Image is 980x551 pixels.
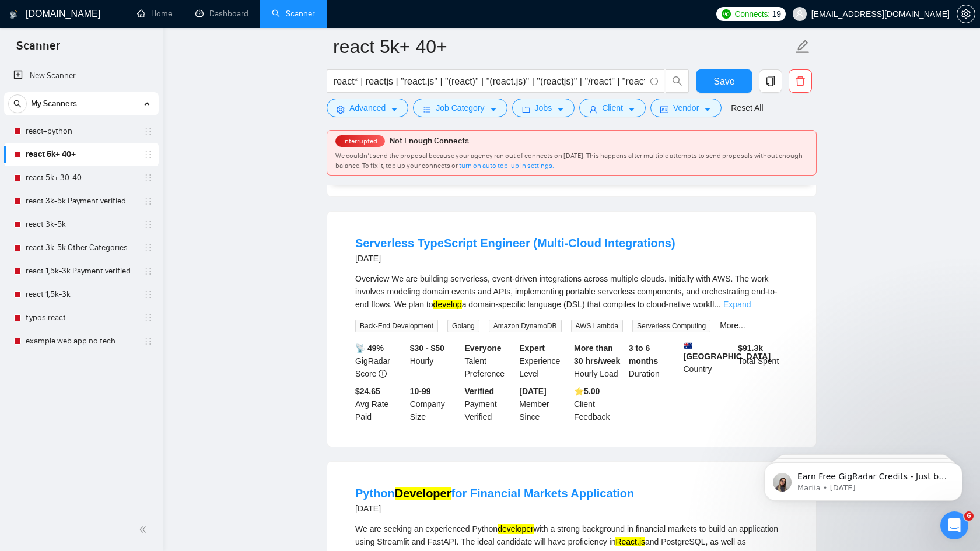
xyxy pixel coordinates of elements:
[410,387,431,396] b: 10-99
[795,39,810,54] span: edit
[666,76,688,86] span: search
[8,94,27,113] button: search
[26,306,136,329] a: typos react
[684,342,771,361] b: [GEOGRAPHIC_DATA]
[489,320,562,332] span: Amazon DynamoDB
[628,105,636,114] span: caret-down
[463,385,517,423] div: Payment Verified
[723,300,751,309] a: Expand
[7,37,69,62] span: Scanner
[589,105,597,114] span: user
[463,342,517,380] div: Talent Preference
[574,343,620,366] b: More than 30 hrs/week
[696,69,752,93] button: Save
[572,342,626,380] div: Hourly Load
[335,152,803,170] span: We couldn’t send the proposal because your agency ran out of connects on [DATE]. This happens aft...
[4,64,159,87] li: New Scanner
[26,236,136,259] a: react 3k-5k Other Categories
[522,105,530,114] span: folder
[410,343,444,353] b: $30 - $50
[722,9,731,19] img: upwork-logo.png
[650,99,722,117] button: idcardVendorcaret-down
[4,92,159,353] li: My Scanners
[379,370,387,378] span: info-circle
[626,342,681,380] div: Duration
[26,189,136,213] a: react 3k-5k Payment verified
[355,387,380,396] b: $24.65
[355,487,634,500] a: PythonDeveloperfor Financial Markets Application
[26,143,136,166] a: react 5k+ 40+
[143,336,153,346] span: holder
[459,162,554,170] a: turn on auto top-up in settings.
[789,76,811,86] span: delete
[436,101,484,114] span: Job Category
[957,5,975,23] button: setting
[759,69,782,93] button: copy
[629,343,659,366] b: 3 to 6 months
[339,137,381,145] span: Interrupted
[337,105,345,114] span: setting
[26,213,136,236] a: react 3k-5k
[143,220,153,229] span: holder
[355,251,675,265] div: [DATE]
[759,76,782,86] span: copy
[720,321,745,330] a: More...
[615,537,645,546] mark: React.js
[713,74,734,89] span: Save
[395,487,452,500] mark: Developer
[390,105,398,114] span: caret-down
[734,8,769,20] span: Connects:
[143,150,153,159] span: holder
[632,320,710,332] span: Serverless Computing
[703,105,712,114] span: caret-down
[465,343,502,353] b: Everyone
[137,9,172,19] a: homeHome
[355,343,384,353] b: 📡 49%
[408,385,463,423] div: Company Size
[519,343,545,353] b: Expert
[650,78,658,85] span: info-circle
[143,173,153,183] span: holder
[940,511,968,539] iframe: Intercom live chat
[747,438,980,520] iframe: Intercom notifications message
[26,120,136,143] a: react+python
[681,342,736,380] div: Country
[143,127,153,136] span: holder
[556,105,565,114] span: caret-down
[498,524,534,534] mark: developer
[408,342,463,380] div: Hourly
[143,196,153,206] span: holder
[26,259,136,283] a: react 1,5k-3k Payment verified
[666,69,689,93] button: search
[143,313,153,322] span: holder
[571,320,624,332] span: AWS Lambda
[195,9,249,19] a: dashboardDashboard
[738,343,763,353] b: $ 91.3k
[957,9,975,19] a: setting
[327,99,408,117] button: settingAdvancedcaret-down
[796,10,804,18] span: user
[512,99,575,117] button: folderJobscaret-down
[26,329,136,353] a: example web app no tech
[333,32,793,61] input: Scanner name...
[489,105,498,114] span: caret-down
[390,136,469,146] span: Not Enough Connects
[10,5,18,24] img: logo
[26,283,136,306] a: react 1,5k-3k
[26,166,136,189] a: react 5k+ 30-40
[572,385,626,423] div: Client Feedback
[574,387,600,396] b: ⭐️ 5.00
[684,342,692,350] img: 🇦🇺
[143,290,153,299] span: holder
[517,385,572,423] div: Member Since
[736,342,790,380] div: Total Spent
[9,100,26,108] span: search
[433,300,462,309] mark: develop
[465,387,495,396] b: Verified
[579,99,646,117] button: userClientcaret-down
[272,9,315,19] a: searchScanner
